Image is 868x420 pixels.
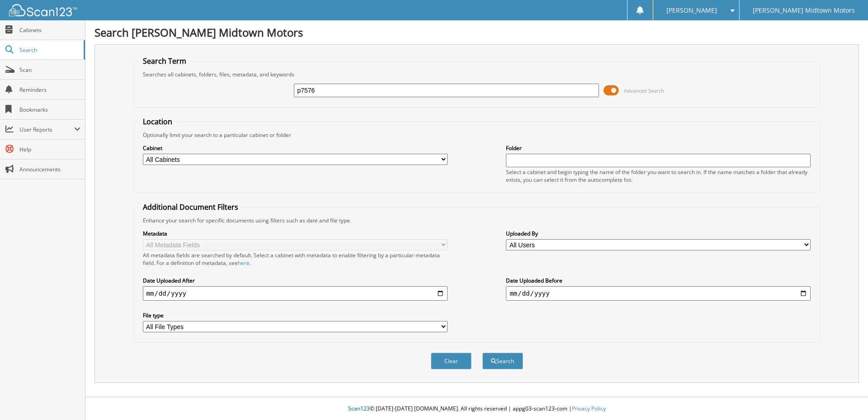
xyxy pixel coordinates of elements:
div: Enhance your search for specific documents using filters such as date and file type. [138,217,816,224]
iframe: Chat Widget [823,377,868,420]
span: Scan [19,66,80,74]
span: Reminders [19,86,80,94]
legend: Location [138,117,177,127]
legend: Additional Document Filters [138,202,243,212]
img: scan123-logo-white.svg [9,4,77,16]
h1: Search [PERSON_NAME] Midtown Motors [94,25,859,40]
label: Cabinet [143,144,448,152]
a: Privacy Policy [572,405,606,412]
label: Folder [506,144,811,152]
label: File type [143,311,448,319]
span: Advanced Search [624,87,664,94]
span: Help [19,146,80,153]
label: Date Uploaded Before [506,277,811,284]
a: here [238,259,250,267]
div: Optionally limit your search to a particular cabinet or folder [138,131,816,139]
span: Announcements [19,165,80,173]
span: Search [19,46,79,54]
div: © [DATE]-[DATE] [DOMAIN_NAME]. All rights reserved | appg03-scan123-com | [85,398,868,420]
span: Bookmarks [19,106,80,113]
legend: Search Term [138,56,191,66]
input: end [506,286,811,301]
input: start [143,286,448,301]
span: User Reports [19,126,74,133]
div: All metadata fields are searched by default. Select a cabinet with metadata to enable filtering b... [143,251,448,267]
button: Search [482,353,523,369]
label: Date Uploaded After [143,277,448,284]
span: Cabinets [19,26,80,34]
span: [PERSON_NAME] [666,8,717,13]
button: Clear [431,353,472,369]
div: Searches all cabinets, folders, files, metadata, and keywords [138,71,816,78]
span: [PERSON_NAME] Midtown Motors [753,8,855,13]
span: Scan123 [348,405,370,412]
div: Select a cabinet and begin typing the name of the folder you want to search in. If the name match... [506,168,811,184]
label: Uploaded By [506,230,811,237]
label: Metadata [143,230,448,237]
